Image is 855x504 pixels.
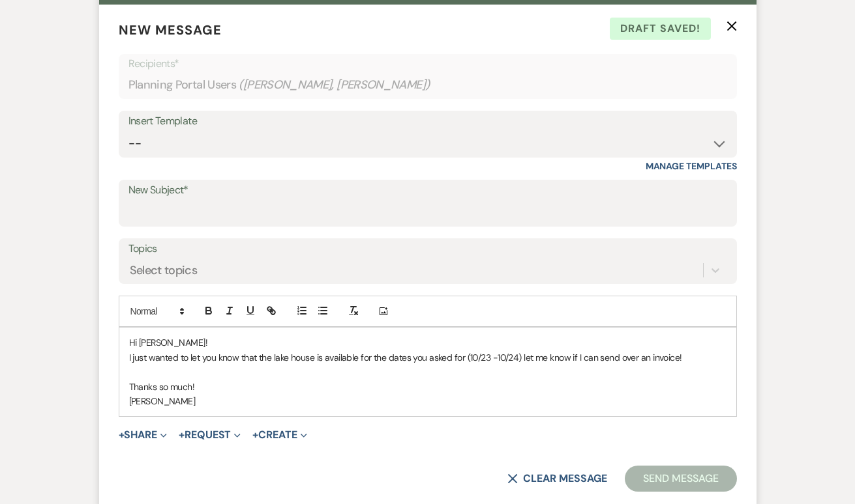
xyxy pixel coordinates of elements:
span: + [119,430,125,440]
button: Share [119,430,168,440]
label: New Subject* [128,181,727,200]
button: Create [252,430,307,440]
label: Topics [128,240,727,259]
p: I just wanted to let you know that the lake house is available for the dates you asked for (10/23... [129,350,727,365]
span: New Message [119,21,222,38]
span: ( [PERSON_NAME], [PERSON_NAME] ) [239,76,430,94]
span: + [179,430,185,440]
div: Planning Portal Users [128,72,727,98]
p: Thanks so much! [129,380,727,394]
a: Manage Templates [646,160,737,172]
button: Clear message [507,473,607,484]
button: Request [179,430,241,440]
div: Select topics [130,262,198,279]
p: Hi [PERSON_NAME]! [129,335,727,350]
span: + [252,430,258,440]
p: [PERSON_NAME] [129,394,727,408]
button: Send Message [625,466,736,492]
span: Draft saved! [610,18,711,40]
div: Insert Template [128,112,727,131]
p: Recipients* [128,55,727,72]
